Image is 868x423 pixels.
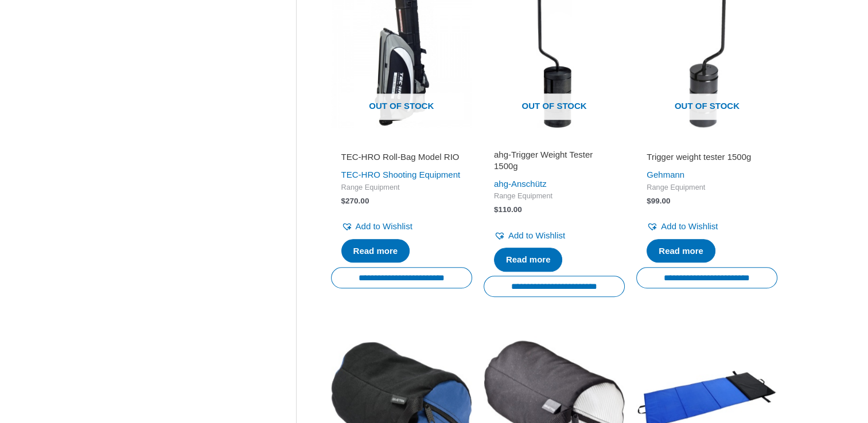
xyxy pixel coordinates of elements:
a: Trigger weight tester 1500g [647,151,767,167]
a: Read more about “Trigger weight tester 1500g” [647,239,715,263]
a: ahg-Trigger Weight Tester 1500g [494,149,614,176]
bdi: 99.00 [647,197,670,205]
a: Read more about “ahg-Trigger Weight Tester 1500g” [494,248,563,272]
a: Add to Wishlist [341,218,412,234]
span: Range Equipment [341,183,462,193]
span: Out of stock [340,93,464,120]
h2: TEC-HRO Roll-Bag Model RIO [341,151,462,163]
span: Out of stock [645,93,769,120]
bdi: 270.00 [341,197,369,205]
h2: ahg-Trigger Weight Tester 1500g [494,149,614,171]
span: Out of stock [492,93,616,120]
span: Range Equipment [647,183,767,193]
a: Add to Wishlist [494,228,565,244]
a: ahg-Anschütz [494,179,547,189]
iframe: Customer reviews powered by Trustpilot [494,135,614,149]
a: Read more about “TEC-HRO Roll-Bag Model RIO” [341,239,410,263]
span: $ [647,197,651,205]
span: Add to Wishlist [356,221,412,231]
bdi: 110.00 [494,205,522,214]
h2: Trigger weight tester 1500g [647,151,767,163]
a: Add to Wishlist [647,218,718,234]
iframe: Customer reviews powered by Trustpilot [647,135,767,149]
a: TEC-HRO Roll-Bag Model RIO [341,151,462,167]
span: $ [494,205,499,214]
span: Add to Wishlist [508,230,565,240]
span: Range Equipment [494,191,614,201]
span: $ [341,197,346,205]
a: TEC-HRO Shooting Equipment [341,170,461,179]
span: Add to Wishlist [661,221,718,231]
iframe: Customer reviews powered by Trustpilot [341,135,462,149]
a: Gehmann [647,170,684,179]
